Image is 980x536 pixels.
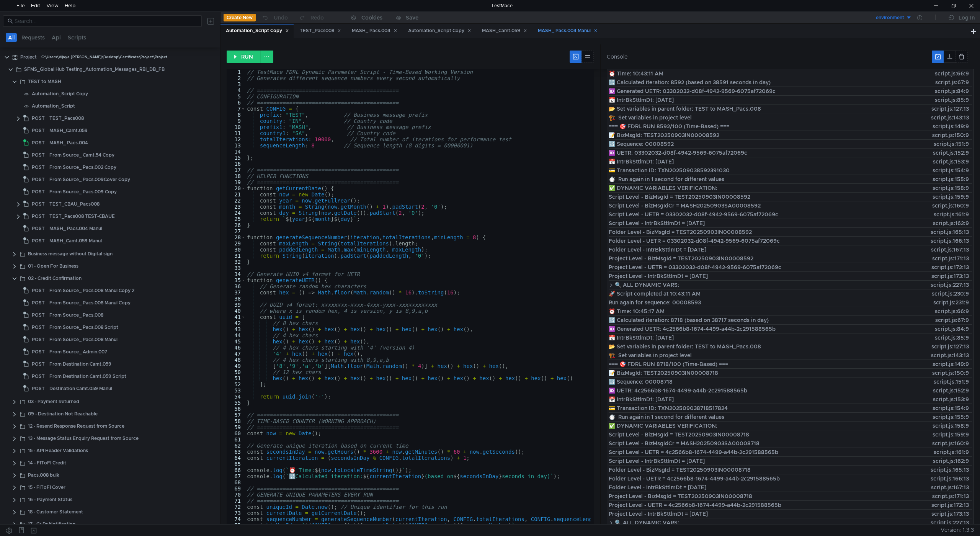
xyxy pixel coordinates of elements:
[227,345,246,351] div: 46
[227,473,246,479] div: 67
[227,467,246,473] div: 66
[227,234,246,240] div: 28
[227,504,246,510] div: 72
[227,522,246,528] div: 75
[227,449,246,455] div: 63
[227,124,246,130] div: 10
[227,296,246,302] div: 38
[227,130,246,136] div: 11
[227,216,246,222] div: 25
[928,342,972,351] span: script.js:127:13
[932,78,972,87] span: script.js:67:9
[609,298,701,307] span: Run again for sequence: 00008593
[227,430,246,436] div: 60
[32,113,45,124] span: POST
[609,105,761,113] span: 📂 Set variables in parent folder: TEST to MASH_Pacs.008
[609,210,778,219] span: Script Level - UETR = 03302032-d08f-4942-9569-6075af72069c
[227,87,246,93] div: 4
[609,289,701,298] span: 🚀 Script completed at 10:43:11 AM
[32,322,45,333] span: POST
[224,14,256,21] button: Create New
[227,210,246,216] div: 24
[32,88,88,100] div: Automation_Script Copy
[609,386,747,395] span: 🆔 UETR: 4c2566b8-1674-4499-a44b-2c291588565b
[49,211,115,222] div: TEST_Pacs008 TEST-CBAUE
[227,289,246,296] div: 37
[227,222,246,228] div: 26
[609,316,769,324] span: 🔢 Calculated iteration: 8718 (based on 38717 seconds in day)
[310,13,324,22] div: Redo
[929,254,972,263] span: script.js:171:13
[227,265,246,271] div: 33
[609,78,771,87] span: 🔢 Calculated iteration: 8592 (based on 38591 seconds in day)
[482,27,527,35] div: MASH_Camt.059
[28,420,124,432] div: 12 - Resend Response Request from Source
[256,12,293,23] button: Undo
[930,149,972,157] span: script.js:152:9
[227,381,246,387] div: 52
[538,27,598,35] div: MASH_ Pacs.004 Manul
[227,259,246,265] div: 32
[929,131,972,139] span: script.js:150:9
[929,369,972,377] span: script.js:150:9
[227,100,246,106] div: 6
[49,198,100,210] div: TEST_CBAU_Pacs008
[609,193,750,201] span: Script Level - BizMsgId = TEST20250903IN00008592
[28,445,88,456] div: 15 - API Header Validations
[49,174,130,185] div: From Source_ Pacs.009Cover Copy
[49,334,118,345] div: From Source_ Pacs.008 Manul
[227,161,246,167] div: 16
[227,240,246,247] div: 29
[609,377,673,386] span: 🔢 Sequence: 00008718
[929,184,972,192] span: script.js:158:9
[928,281,972,289] span: script.js:227:13
[615,281,679,289] span: 🔍 ALL DYNAMIC VARS:
[929,430,972,439] span: script.js:159:9
[609,175,724,183] span: ⏱️ Run again in 1 second for different values
[227,363,246,369] div: 49
[609,228,752,236] span: Folder Level - BizMsgId = TEST20250903IN00008592
[32,309,45,321] span: POST
[227,455,246,461] div: 64
[609,492,752,500] span: Project Level - BizMsgId = TEST20250903IN00008718
[928,105,972,113] span: script.js:127:13
[609,237,780,245] span: Folder Level - UETR = 03302032-d08f-4942-9569-6075af72069c
[49,223,102,234] div: MASH_ Pacs.004 Manul
[32,186,45,198] span: POST
[32,285,45,296] span: POST
[928,351,972,360] span: script.js:143:13
[49,371,126,382] div: From Destination Camt.059 Script
[32,100,75,112] div: Automation_Script
[609,457,705,465] span: Script Level - IntrBkSttlmDt = [DATE]
[6,33,17,42] button: All
[227,51,261,63] button: RUN
[24,64,165,75] div: SFMS_Global Hub Testing_Automation_Messages_RBI_DB_FB
[227,277,246,283] div: 35
[227,81,246,87] div: 3
[609,333,674,342] span: 📅 IntrBkSttlmDt: [DATE]
[49,297,131,309] div: From Source_ Pacs.008 Manul Copy
[28,482,65,493] div: 15 - FIToFI Cover
[28,248,113,260] div: Business message without Digital sign
[28,273,82,284] div: 02 - Credit Confirmation
[227,271,246,277] div: 34
[227,424,246,430] div: 59
[609,272,708,280] span: Project Level - IntrBkSttlmDt = [DATE]
[227,357,246,363] div: 48
[227,314,246,320] div: 41
[609,483,706,492] span: Folder Level - IntrBkSttlmDt = [DATE]
[227,485,246,492] div: 69
[227,461,246,467] div: 65
[32,223,45,234] span: POST
[615,518,679,527] span: 🔍 ALL DYNAMIC VARS:
[931,140,972,148] span: script.js:151:9
[609,87,776,95] span: 🆔 Generated UETR: 03302032-d08f-4942-9569-6075af72069c
[928,474,972,483] span: script.js:166:13
[227,149,246,155] div: 14
[609,157,674,166] span: 📅 IntrBkSttlmDt: [DATE]
[609,113,692,122] span: 🏗️ Set variables in project level
[929,166,972,175] span: script.js:154:9
[65,33,88,42] button: Scripts
[227,173,246,179] div: 18
[227,418,246,424] div: 58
